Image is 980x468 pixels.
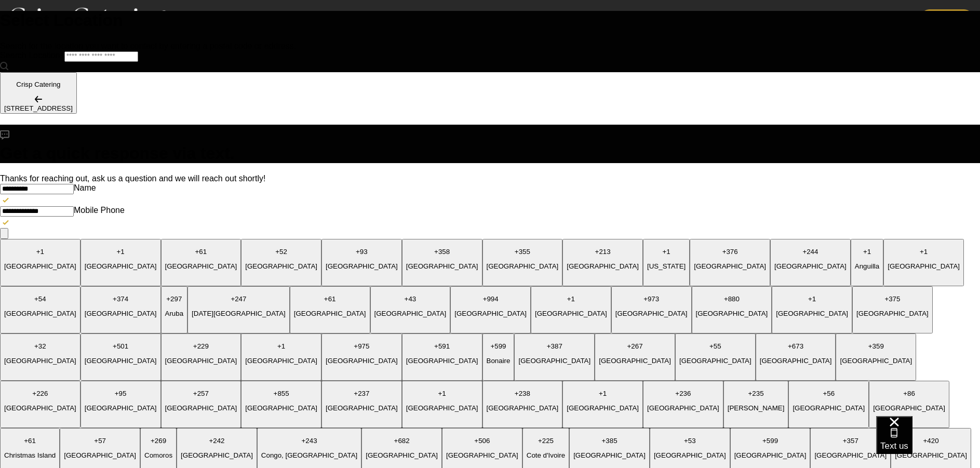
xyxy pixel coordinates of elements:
p: [GEOGRAPHIC_DATA] [696,310,768,317]
p: [GEOGRAPHIC_DATA] [4,310,76,317]
p: + 994 [454,295,527,303]
p: [GEOGRAPHIC_DATA] [326,404,398,412]
p: [GEOGRAPHIC_DATA] [888,262,960,270]
button: +387[GEOGRAPHIC_DATA] [514,333,595,381]
p: [GEOGRAPHIC_DATA] [64,451,136,459]
p: [GEOGRAPHIC_DATA] [181,451,253,459]
p: + 243 [261,437,357,445]
p: + 599 [734,437,807,445]
p: + 237 [326,390,398,397]
p: [GEOGRAPHIC_DATA] [873,404,945,412]
p: [GEOGRAPHIC_DATA] [4,404,76,412]
p: [GEOGRAPHIC_DATA] [679,357,751,365]
button: +501[GEOGRAPHIC_DATA] [80,333,161,381]
p: [GEOGRAPHIC_DATA] [245,262,317,270]
button: +591[GEOGRAPHIC_DATA] [402,333,482,381]
p: + 880 [696,295,768,303]
p: [GEOGRAPHIC_DATA] [366,451,438,459]
p: [GEOGRAPHIC_DATA] [518,357,590,365]
p: [GEOGRAPHIC_DATA] [535,310,607,317]
p: + 52 [245,248,317,256]
button: +229[GEOGRAPHIC_DATA] [161,333,241,381]
p: [GEOGRAPHIC_DATA] [4,262,76,270]
button: +238[GEOGRAPHIC_DATA] [482,381,563,428]
p: + 673 [760,342,832,350]
p: [GEOGRAPHIC_DATA] [294,310,366,317]
p: + 1 [776,295,848,303]
p: + 57 [64,437,136,445]
p: [GEOGRAPHIC_DATA] [446,451,518,459]
button: +975[GEOGRAPHIC_DATA] [321,333,402,381]
p: Congo, [GEOGRAPHIC_DATA] [261,451,357,459]
p: Aruba [165,310,184,317]
p: + 1 [85,248,157,256]
button: +247[DATE][GEOGRAPHIC_DATA] [187,286,290,333]
p: + 56 [793,390,865,397]
button: +86[GEOGRAPHIC_DATA] [869,381,949,428]
p: [GEOGRAPHIC_DATA] [567,262,639,270]
p: + 269 [144,437,172,445]
button: +52[GEOGRAPHIC_DATA] [241,239,321,286]
p: Bonaire [487,357,511,365]
button: +236[GEOGRAPHIC_DATA] [643,381,723,428]
button: +61[GEOGRAPHIC_DATA] [290,286,370,333]
p: + 61 [294,295,366,303]
p: + 1 [888,248,960,256]
button: +375[GEOGRAPHIC_DATA] [852,286,933,333]
p: + 54 [4,295,76,303]
p: [GEOGRAPHIC_DATA] [454,310,527,317]
label: Mobile Phone [74,206,125,215]
p: + 247 [192,295,286,303]
p: [PERSON_NAME] [728,404,785,412]
p: + 682 [366,437,438,445]
p: + 244 [774,248,847,256]
p: [GEOGRAPHIC_DATA] [85,262,157,270]
button: +1[GEOGRAPHIC_DATA] [562,381,643,428]
button: +267[GEOGRAPHIC_DATA] [595,333,675,381]
p: + 355 [487,248,559,256]
iframe: podium webchat widget bubble [876,416,980,468]
p: [DATE][GEOGRAPHIC_DATA] [192,310,286,317]
p: + 226 [4,390,76,397]
p: [GEOGRAPHIC_DATA] [165,357,237,365]
button: +244[GEOGRAPHIC_DATA] [770,239,851,286]
p: + 95 [85,390,157,397]
p: [GEOGRAPHIC_DATA] [374,310,447,317]
p: [GEOGRAPHIC_DATA] [793,404,865,412]
p: + 599 [487,342,511,350]
button: +673[GEOGRAPHIC_DATA] [756,333,836,381]
p: + 359 [840,342,912,350]
p: [GEOGRAPHIC_DATA] [840,357,912,365]
button: +257[GEOGRAPHIC_DATA] [161,381,241,428]
label: Name [74,183,96,192]
button: +1[GEOGRAPHIC_DATA] [80,239,161,286]
p: + 43 [374,295,447,303]
p: [GEOGRAPHIC_DATA] [406,404,478,412]
p: + 591 [406,342,478,350]
p: Anguilla [855,262,879,270]
p: [GEOGRAPHIC_DATA] [654,451,726,459]
p: + 213 [567,248,639,256]
p: Cote d'Ivoire [527,451,565,459]
p: + 93 [326,248,398,256]
p: + 225 [527,437,565,445]
div: [STREET_ADDRESS] [4,104,73,112]
p: + 387 [518,342,590,350]
p: [GEOGRAPHIC_DATA] [856,310,929,317]
button: +376[GEOGRAPHIC_DATA] [690,239,770,286]
button: +1[GEOGRAPHIC_DATA] [241,333,321,381]
p: Comoros [144,451,172,459]
button: +1[GEOGRAPHIC_DATA] [531,286,611,333]
p: + 242 [181,437,253,445]
p: + 229 [165,342,237,350]
p: [GEOGRAPHIC_DATA] [647,404,719,412]
button: +297Aruba [161,286,188,333]
p: [GEOGRAPHIC_DATA] [599,357,671,365]
p: [GEOGRAPHIC_DATA] [165,262,237,270]
p: [GEOGRAPHIC_DATA] [487,404,559,412]
p: + 357 [814,437,887,445]
p: + 973 [615,295,688,303]
button: +855[GEOGRAPHIC_DATA] [241,381,321,428]
p: [GEOGRAPHIC_DATA] [615,310,688,317]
